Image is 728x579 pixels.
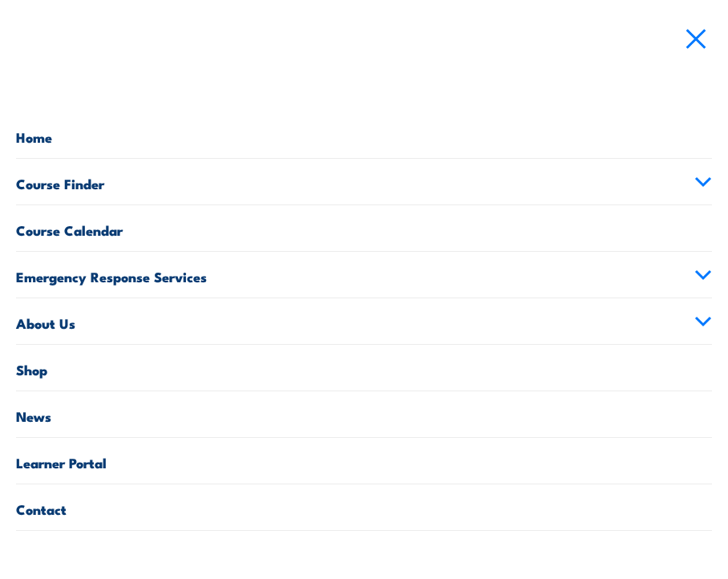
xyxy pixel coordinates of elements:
[16,252,712,298] a: Emergency Response Services
[16,438,712,484] a: Learner Portal
[16,484,712,530] a: Contact
[16,205,712,251] a: Course Calendar
[16,112,712,158] a: Home
[16,345,712,391] a: Shop
[16,391,712,437] a: News
[16,298,712,344] a: About Us
[16,159,712,204] a: Course Finder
